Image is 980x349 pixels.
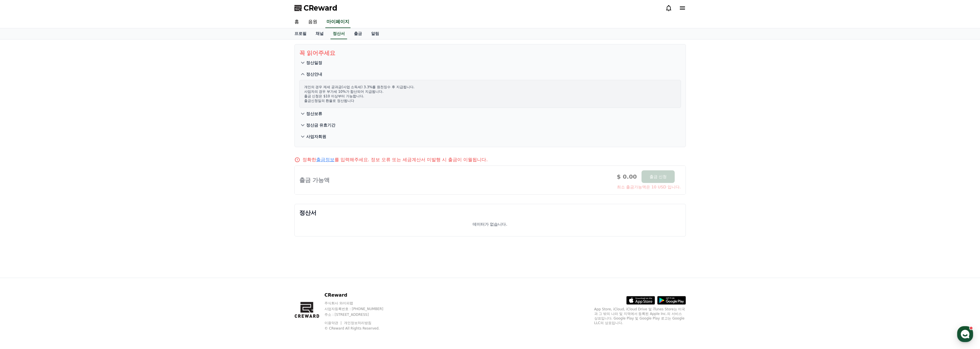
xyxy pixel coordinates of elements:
a: 음원 [304,16,322,28]
button: 정산일정 [299,57,681,68]
p: 개인의 경우 제세 공과금(사업 소득세) 3.3%를 원천징수 후 지급됩니다. 사업자의 경우 부가세 10%가 합산되어 지급됩니다. 출금 신청은 $10 이상부터 가능합니다. 출금신... [304,85,676,103]
p: CReward [324,292,394,299]
p: 주식회사 와이피랩 [324,301,394,305]
span: 설정 [88,190,95,195]
a: 개인정보처리방침 [344,321,371,325]
p: 정산일정 [306,60,322,66]
p: 정확한 를 입력해주세요. 정보 오류 또는 세금계산서 미발행 시 출금이 이월됩니다. [302,156,488,163]
p: 정산서 [299,209,681,217]
p: 정산금 유효기간 [306,122,336,128]
p: 주소 : [STREET_ADDRESS] [324,312,394,317]
a: 프로필 [290,28,311,39]
a: 채널 [311,28,328,39]
p: 정산안내 [306,71,322,77]
button: 사업자회원 [299,131,681,142]
p: 데이터가 없습니다. [473,221,507,227]
a: 알림 [367,28,384,39]
a: 출금 [349,28,367,39]
a: 정산서 [330,28,347,39]
a: 홈 [290,16,304,28]
a: 이용약관 [324,321,342,325]
a: CReward [294,3,337,13]
button: 정산보류 [299,108,681,119]
span: CReward [304,3,337,13]
a: 홈 [2,182,38,196]
a: 대화 [38,182,74,196]
p: 정산보류 [306,111,322,117]
span: 홈 [18,190,21,195]
p: 사업자등록번호 : [PHONE_NUMBER] [324,307,394,311]
a: 설정 [74,182,110,196]
p: App Store, iCloud, iCloud Drive 및 iTunes Store는 미국과 그 밖의 나라 및 지역에서 등록된 Apple Inc.의 서비스 상표입니다. Goo... [594,307,686,325]
button: 정산금 유효기간 [299,119,681,131]
a: 출금정보 [316,157,334,162]
span: 대화 [52,190,59,195]
p: 꼭 읽어주세요 [299,49,681,57]
button: 정산안내 [299,68,681,80]
p: 사업자회원 [306,134,326,139]
a: 마이페이지 [325,16,351,28]
p: © CReward All Rights Reserved. [324,326,394,331]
